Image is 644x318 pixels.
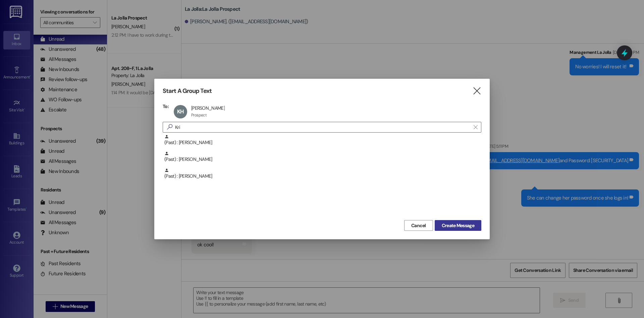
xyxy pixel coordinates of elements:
[164,134,481,146] div: (Past) : [PERSON_NAME]
[472,87,481,95] i: 
[470,122,481,132] button: Clear text
[191,112,207,118] div: Prospect
[474,125,477,130] i: 
[164,151,481,163] div: (Past) : [PERSON_NAME]
[163,168,481,185] div: (Past) : [PERSON_NAME]
[442,222,474,229] span: Create Message
[164,168,481,180] div: (Past) : [PERSON_NAME]
[411,222,426,229] span: Cancel
[163,151,481,168] div: (Past) : [PERSON_NAME]
[164,123,175,131] i: 
[435,220,481,231] button: Create Message
[404,220,433,231] button: Cancel
[191,105,225,111] div: [PERSON_NAME]
[175,122,470,132] input: Search for any contact or apartment
[163,87,212,95] h3: Start A Group Text
[177,108,183,115] span: KH
[163,134,481,151] div: (Past) : [PERSON_NAME]
[163,103,169,109] h3: To:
